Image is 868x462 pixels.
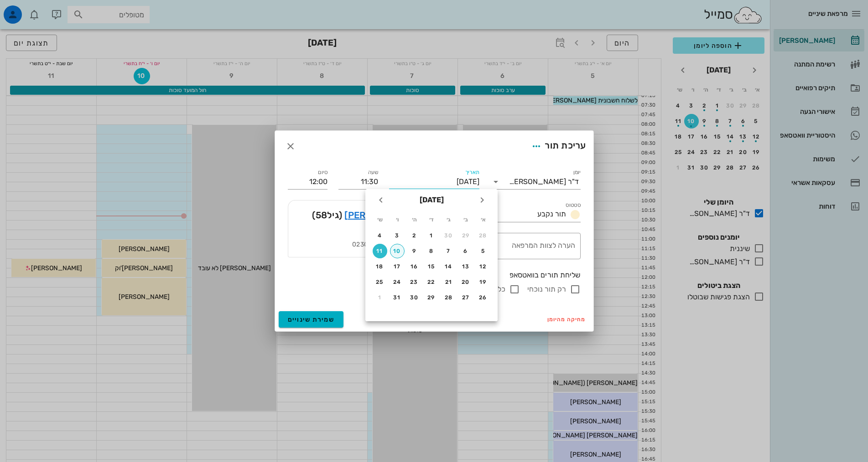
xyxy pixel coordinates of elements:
span: 58 [316,210,327,221]
button: 5 [476,244,490,258]
div: 28 [442,294,456,301]
div: 4 [373,232,387,239]
th: ד׳ [423,212,440,227]
label: סיום [318,169,327,176]
div: 16 [407,263,421,270]
th: ו׳ [389,212,405,227]
button: 6 [458,244,473,258]
div: 15 [424,263,439,270]
div: 1 [424,232,439,239]
button: 17 [390,259,405,274]
div: 9 [407,248,421,254]
div: 27 [458,294,473,301]
div: 2 [407,232,421,239]
button: 9 [407,244,421,258]
div: 14 [442,263,456,270]
button: מחיקה מהיומן [544,313,590,326]
div: 1 [373,294,387,301]
button: 26 [476,290,490,305]
th: א׳ [475,212,491,227]
div: 28 [476,232,490,239]
th: ש׳ [372,212,388,227]
button: 22 [424,275,439,289]
div: 12 [476,263,490,270]
button: 15 [424,259,439,274]
button: 20 [458,275,473,289]
button: 1 [424,228,439,243]
div: 29 [458,232,473,239]
th: ג׳ [441,212,457,227]
button: 28 [476,228,490,243]
div: 24 [390,279,405,285]
div: 26 [476,294,490,301]
div: 10 [390,248,404,254]
span: (גיל ) [312,208,342,222]
div: 8 [424,248,439,254]
button: 18 [373,259,387,274]
label: סטטוס [566,202,581,209]
button: שמירת שינויים [279,311,344,328]
div: 30 [442,232,456,239]
button: חודש שעבר [474,192,490,208]
div: 25 [373,279,387,285]
button: 19 [476,275,490,289]
button: 8 [424,244,439,258]
button: 21 [442,275,456,289]
div: שליחת תורים בוואטסאפ [288,270,581,280]
button: 10 [390,244,405,258]
button: חודש הבא [373,192,389,208]
th: ה׳ [406,212,422,227]
button: 29 [424,290,439,305]
button: 30 [407,290,421,305]
div: 7 [442,248,456,254]
div: 29 [424,294,439,301]
div: 13 [458,263,473,270]
button: 30 [442,228,456,243]
div: 21 [442,279,456,285]
div: 23 [407,279,421,285]
div: 5 [476,248,490,254]
button: 24 [390,275,405,289]
button: 14 [442,259,456,274]
div: 3 [390,232,405,239]
a: [PERSON_NAME] [344,208,421,222]
div: סטטוסתור נקבע [440,207,581,222]
button: 31 [390,290,405,305]
div: ד"ר [PERSON_NAME] [509,178,579,186]
div: 11 [373,248,387,254]
label: שעה [368,169,378,176]
button: [DATE] [416,191,447,209]
div: 6 [458,248,473,254]
label: יומן [573,169,581,176]
span: שמירת שינויים [288,316,335,323]
button: 11 [373,244,387,258]
button: 3 [390,228,405,243]
button: 7 [442,244,456,258]
button: 25 [373,275,387,289]
div: עריכת תור [528,138,586,154]
span: תור נקבע [537,210,566,218]
button: 13 [458,259,473,274]
button: 29 [458,228,473,243]
button: 23 [407,275,421,289]
div: 31 [390,294,405,301]
div: 30 [407,294,421,301]
label: רק תור נוכחי [527,285,566,294]
span: מחיקה מהיומן [547,316,586,323]
div: 22 [424,279,439,285]
button: 2 [407,228,421,243]
button: 27 [458,290,473,305]
button: 28 [442,290,456,305]
div: 17 [390,263,405,270]
button: 1 [373,290,387,305]
div: 19 [476,279,490,285]
div: 20 [458,279,473,285]
label: תאריך [465,169,479,176]
th: ב׳ [458,212,474,227]
div: תעודת זהות: 023083579 [296,240,421,250]
button: 12 [476,259,490,274]
button: 4 [373,228,387,243]
div: 18 [373,263,387,270]
div: יומןד"ר [PERSON_NAME] [490,175,581,189]
button: 16 [407,259,421,274]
